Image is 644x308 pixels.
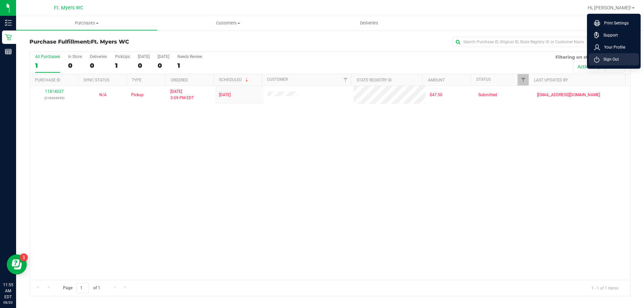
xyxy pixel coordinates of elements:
span: Support [599,32,618,39]
div: Deliveries [90,54,107,59]
span: Pickup [131,92,144,98]
a: Support [594,32,636,39]
div: [DATE] [138,54,150,59]
a: Sync Status [84,78,109,82]
span: [EMAIL_ADDRESS][DOMAIN_NAME] [537,92,600,98]
a: Status [476,77,491,82]
span: 1 - 1 of 1 items [586,283,624,293]
span: [DATE] [219,92,231,98]
div: 0 [158,62,169,69]
iframe: Resource center unread badge [20,253,28,261]
a: Filter [518,74,529,85]
li: Sign Out [589,53,639,65]
iframe: Resource center [7,254,27,274]
a: Last Updated By [534,78,568,82]
span: Hi, [PERSON_NAME]! [588,5,631,10]
span: Submitted [478,92,497,98]
input: 1 [77,283,89,293]
inline-svg: Reports [5,48,12,55]
a: Deliveries [299,16,440,30]
div: 1 [177,62,202,69]
span: Filtering on status: [555,54,599,60]
div: 1 [35,62,60,69]
span: Not Applicable [99,93,107,97]
a: Scheduled [219,77,250,82]
button: Active only [573,61,604,72]
a: Amount [428,78,445,82]
a: State Registry ID [357,78,392,82]
span: Print Settings [600,20,629,26]
a: Ordered [171,78,188,82]
p: (316063959) [34,95,74,101]
span: Ft. Myers WC [91,39,129,45]
span: Customers [158,20,298,26]
span: $47.50 [430,92,442,98]
span: Purchases [16,20,157,26]
button: N/A [99,92,107,98]
span: Sign Out [599,56,619,63]
p: 11:55 AM EDT [3,282,13,300]
span: Deliveries [351,20,387,26]
span: Your Profile [600,44,625,51]
a: Type [132,78,142,82]
div: 0 [138,62,150,69]
div: 0 [90,62,107,69]
h3: Purchase Fulfillment: [30,39,230,45]
inline-svg: Retail [5,34,12,41]
div: [DATE] [158,54,169,59]
a: 11814037 [45,89,64,94]
div: All Purchases [35,54,60,59]
input: Search Purchase ID, Original ID, State Registry ID or Customer Name... [453,37,587,47]
span: Ft. Myers WC [54,5,83,11]
div: PickUps [115,54,130,59]
div: Needs Review [177,54,202,59]
a: Customers [157,16,299,30]
span: [DATE] 3:09 PM EDT [170,88,194,101]
span: Page of 1 [57,283,106,293]
a: Filter [340,74,351,85]
div: In Store [68,54,82,59]
a: Purchases [16,16,157,30]
div: 1 [115,62,130,69]
a: Customer [267,77,288,82]
p: 08/20 [3,300,13,305]
a: Purchase ID [35,78,60,82]
inline-svg: Inventory [5,19,12,26]
div: 0 [68,62,82,69]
